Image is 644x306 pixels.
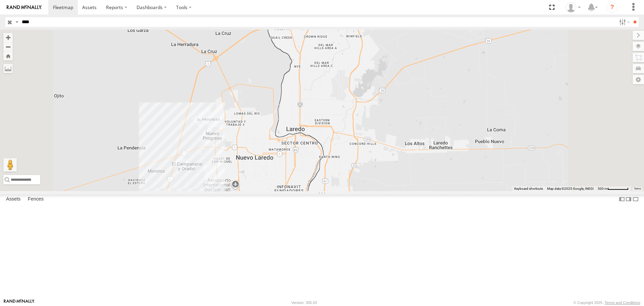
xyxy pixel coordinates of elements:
[563,2,583,12] div: Caseta Laredo TX
[4,299,35,306] a: Visit our Website
[619,194,625,204] label: Dock Summary Table to the Left
[3,51,13,60] button: Zoom Home
[7,5,42,10] img: rand-logo.svg
[547,187,594,190] span: Map data ©2025 Google, INEGI
[3,33,13,42] button: Zoom in
[605,301,640,305] a: Terms and Conditions
[634,187,641,190] a: Terms
[633,75,644,84] label: Map Settings
[514,186,543,191] button: Keyboard shortcuts
[598,187,607,190] span: 500 m
[24,195,47,204] label: Fences
[3,195,24,204] label: Assets
[291,301,317,305] div: Version: 305.03
[574,301,640,305] div: © Copyright 2025 -
[596,186,631,191] button: Map Scale: 500 m per 59 pixels
[607,2,618,13] i: ?
[3,42,13,51] button: Zoom out
[625,194,632,204] label: Dock Summary Table to the Right
[616,17,631,27] label: Search Filter Options
[632,194,639,204] label: Hide Summary Table
[3,64,13,73] label: Measure
[3,158,17,172] button: Drag Pegman onto the map to open Street View
[14,17,19,27] label: Search Query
